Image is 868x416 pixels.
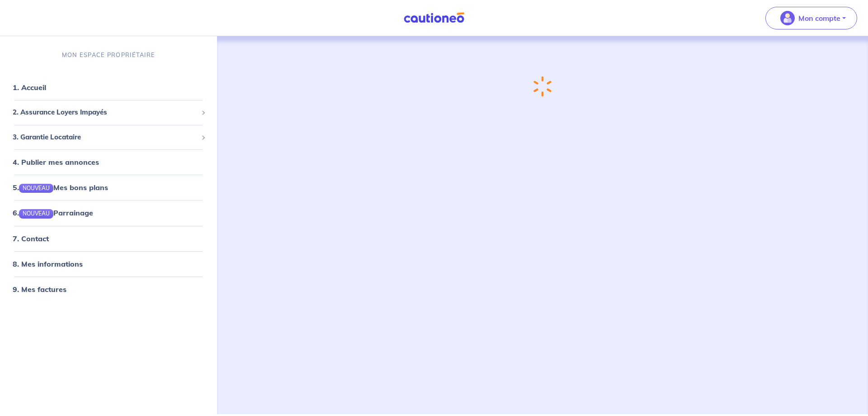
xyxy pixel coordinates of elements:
[400,12,468,24] img: Cautioneo
[4,153,213,171] div: 4. Publier mes annonces
[13,83,46,92] a: 1. Accueil
[4,78,213,96] div: 1. Accueil
[13,132,198,143] span: 3. Garantie Locataire
[13,259,83,268] a: 8. Mes informations
[13,158,99,167] a: 4. Publier mes annonces
[13,208,93,217] a: 6.NOUVEAUParrainage
[798,13,840,24] p: Mon compte
[4,178,213,196] div: 5.NOUVEAUMes bons plans
[4,280,213,298] div: 9. Mes factures
[13,107,198,118] span: 2. Assurance Loyers Impayés
[533,76,552,97] img: loading-spinner
[13,284,66,293] a: 9. Mes factures
[4,229,213,247] div: 7. Contact
[13,183,108,192] a: 5.NOUVEAUMes bons plans
[4,254,213,273] div: 8. Mes informations
[13,234,49,243] a: 7. Contact
[4,104,213,121] div: 2. Assurance Loyers Impayés
[780,11,795,25] img: illu_account_valid_menu.svg
[765,7,857,29] button: illu_account_valid_menu.svgMon compte
[62,51,155,59] p: MON ESPACE PROPRIÉTAIRE
[4,129,213,146] div: 3. Garantie Locataire
[4,204,213,222] div: 6.NOUVEAUParrainage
